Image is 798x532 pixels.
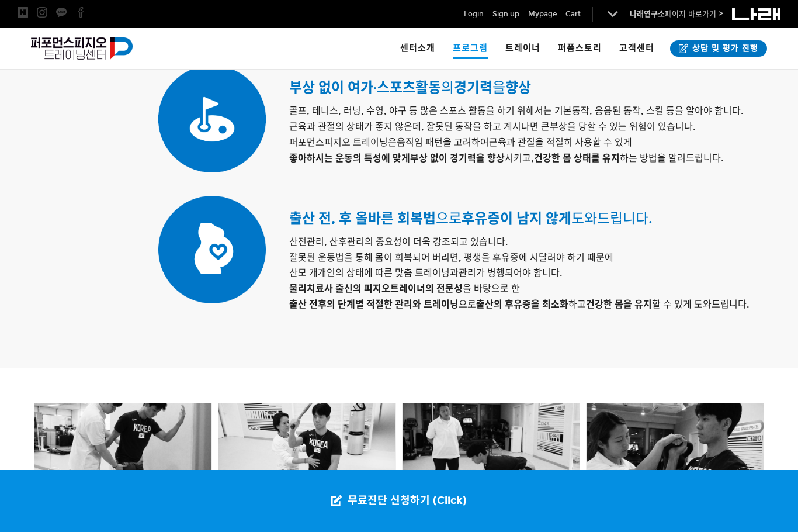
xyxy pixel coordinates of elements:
strong: 스포츠 [377,79,415,96]
a: 센터소개 [391,28,444,69]
span: 을 바탕으로 한 [289,283,520,294]
span: 으로 하고 할 수 있게 도와드립니다. [289,299,749,310]
a: Sign up [492,8,519,20]
a: 상담 및 평가 진행 [670,40,767,57]
strong: 건강한 몸을 유지 [586,299,652,310]
strong: 향상 [505,79,531,96]
a: 나래연구소페이지 바로가기 > [630,9,723,19]
span: 근육과 관절의 상태가 좋지 않은데, 잘못된 동작을 하고 계시다면 큰 [289,121,550,132]
strong: 경기력 [454,79,492,96]
span: 관리가 병행되어야 합니다. [459,267,562,278]
span: 고객센터 [619,43,654,53]
span: 프로그램 [453,39,488,59]
a: 퍼폼스토리 [549,28,610,69]
span: 하 [289,153,629,164]
a: 프로그램 [444,28,497,69]
span: 는 방법을 알려드립니다. [629,153,723,164]
a: Login [464,8,484,20]
strong: 물리치료사 출신의 피지오트레이너의 전문성 [289,283,463,294]
strong: 부상 없이 여가 활동 [289,79,441,96]
a: Cart [565,8,581,20]
span: 상담 및 평가 진행 [689,43,758,54]
span: 근육과 관절을 적절히 사용할 수 있게 [489,137,632,148]
strong: 건강한 몸 상태를 유지 [534,153,620,164]
span: 부상을 당할 수 있는 위험이 있습니다. [289,121,695,132]
span: 퍼폼스토리 [558,43,602,53]
span: 잘못된 운동법을 통해 몸이 회복되어 버리면, 평생을 후유증에 시달려야 하기 때문에 [289,252,613,263]
img: 출산 전, 후 아이콘 [158,196,265,303]
span: 으로 도와드립니다. [289,210,653,227]
strong: 후유증이 남지 않게 [462,210,571,227]
span: 시키고, [410,153,534,164]
strong: 나래연구소 [630,9,665,19]
strong: 좋아하시는 운동의 특성에 맞게 [289,153,410,164]
a: 트레이너 [497,28,549,69]
span: 센터소개 [400,43,435,53]
span: 산전관리, 산후관리의 중요성이 더욱 강조되고 있습니다. [289,236,508,247]
span: · [373,81,415,95]
span: 퍼포먼스피지오 트레이닝은 [289,137,397,148]
img: 경기력 향상 아이콘 [158,65,265,172]
span: 움직임 패턴을 고려하여 [289,137,632,148]
a: 고객센터 [610,28,663,69]
span: 골프, 테니스, 러닝, 수영, 야구 등 많은 스포츠 활동을 하기 위해서는 기본동작, 응용된 동작, 스킬 등을 알아야 합니다. [289,105,743,116]
strong: 출산의 후유증을 최소화 [476,299,568,310]
a: Mypage [528,8,557,20]
strong: 부상 없이 경기력을 향상 [410,153,505,164]
strong: 출산 전, 후 올바른 회복법 [289,210,436,227]
span: 트레이너 [505,43,540,53]
a: 무료진단 신청하기 (Click) [320,470,478,532]
span: 의 을 [289,80,531,96]
strong: 출산 전후의 단계별 적절한 관리와 트레이닝 [289,299,459,310]
span: 산모 개개인의 상태에 따른 맞춤 트레이닝과 [289,267,459,278]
